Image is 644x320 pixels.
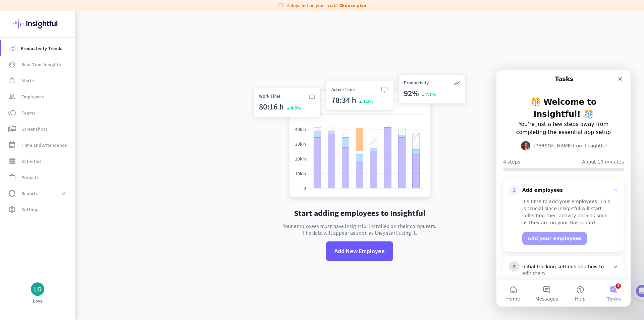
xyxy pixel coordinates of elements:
img: menu-item [9,45,15,51]
span: Screenshots [21,125,48,133]
i: work_outline [8,173,16,181]
a: data_usageReportsexpand_more [1,185,75,201]
a: perm_mediaScreenshots [1,121,75,137]
i: av_timer [8,60,16,68]
a: storageActivities [1,153,75,169]
a: work_outlineProjects [1,169,75,185]
span: Productivity Trends [21,44,62,52]
i: toll [8,109,16,117]
i: label [278,2,284,9]
a: groupEmployees [1,89,75,105]
span: Teams [21,109,36,117]
img: no-search-results [249,70,471,204]
a: Choose plan [339,2,366,9]
a: event_noteTime and Attendance [1,137,75,153]
i: perm_media [8,125,16,133]
span: Settings [21,205,40,214]
a: menu-itemProductivity Trends [1,40,75,56]
a: notification_importantAlerts [1,73,75,89]
a: settingsSettings [1,201,75,218]
button: Add New Employee [326,241,393,261]
a: tollTeams [1,105,75,121]
p: Your employees must have Insightful installed on their computers. The data will appear as soon as... [283,223,436,236]
i: event_note [8,141,16,149]
span: Activities [21,157,42,165]
i: storage [8,157,16,165]
span: Reports [21,189,38,197]
i: notification_important [8,77,16,85]
button: expand_more [58,187,70,199]
div: LO [34,286,42,292]
img: Insightful logo [13,11,62,37]
span: Employees [21,93,44,101]
span: Real-Time Insights [21,60,61,68]
i: settings [8,205,16,214]
span: Add New Employee [334,247,385,256]
h2: Start adding employees to Insightful [294,209,425,217]
span: Projects [21,173,39,181]
span: Time and Attendance [21,141,67,149]
a: av_timerReal-Time Insights [1,56,75,73]
iframe: Intercom live chat [496,70,631,307]
i: data_usage [8,189,16,197]
i: group [8,93,16,101]
span: Alerts [21,77,34,85]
